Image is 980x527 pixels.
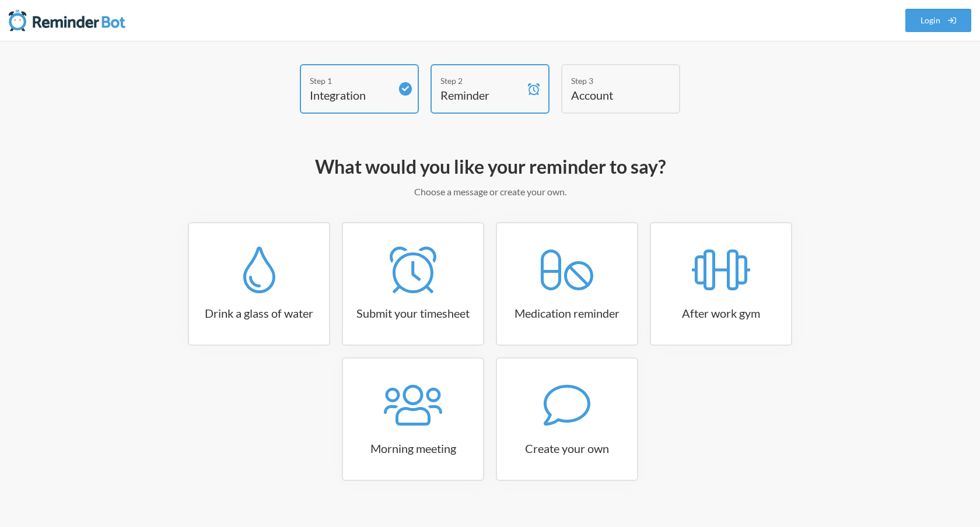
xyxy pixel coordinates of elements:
[571,75,653,87] div: Step 3
[310,87,391,103] h4: Integration
[9,9,125,32] img: Reminder Bot
[571,87,653,103] h4: Account
[497,305,637,321] h3: Medication reminder
[651,305,791,321] h3: After work gym
[440,87,522,103] h4: Reminder
[152,185,828,199] p: Choose a message or create your own.
[310,75,391,87] div: Step 1
[343,440,483,456] h3: Morning meeting
[440,75,522,87] div: Step 2
[343,305,483,321] h3: Submit your timesheet
[497,440,637,456] h3: Create your own
[905,9,972,32] a: Login
[189,305,329,321] h3: Drink a glass of water
[152,154,828,179] h2: What would you like your reminder to say?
